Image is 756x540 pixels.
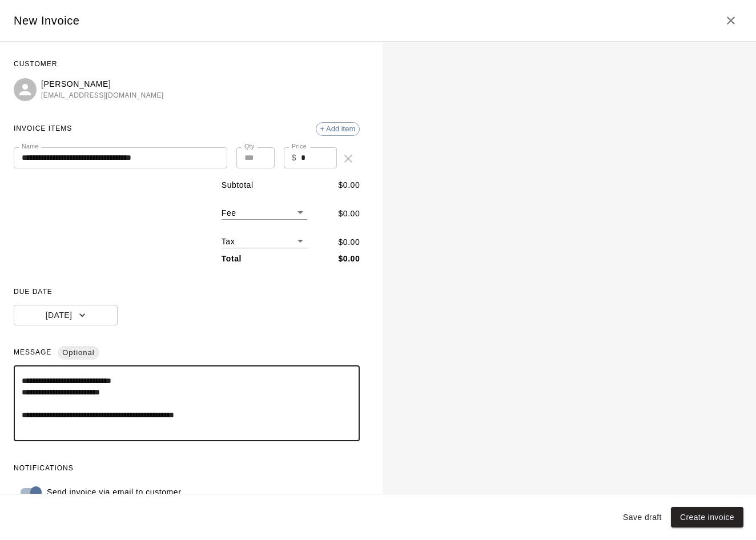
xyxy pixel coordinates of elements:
[338,179,360,191] p: $ 0.00
[316,124,360,133] span: + Add item
[47,486,181,498] p: Send invoice via email to customer
[58,343,99,363] span: Optional
[244,142,255,151] label: Qty
[292,142,307,151] label: Price
[222,254,242,263] b: Total
[14,55,360,74] span: CUSTOMER
[14,305,118,326] button: [DATE]
[671,507,743,528] button: Create invoice
[338,236,360,248] p: $ 0.00
[41,78,164,90] p: [PERSON_NAME]
[719,9,742,32] button: Close
[14,283,360,301] span: DUE DATE
[222,179,254,191] p: Subtotal
[14,460,360,478] span: NOTIFICATIONS
[14,120,72,138] span: INVOICE ITEMS
[22,142,39,151] label: Name
[338,208,360,220] p: $ 0.00
[316,122,360,136] div: + Add item
[14,344,360,362] span: MESSAGE
[338,254,360,263] b: $ 0.00
[14,13,80,29] h5: New Invoice
[292,152,296,164] p: $
[41,90,164,102] span: [EMAIL_ADDRESS][DOMAIN_NAME]
[618,507,666,528] button: Save draft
